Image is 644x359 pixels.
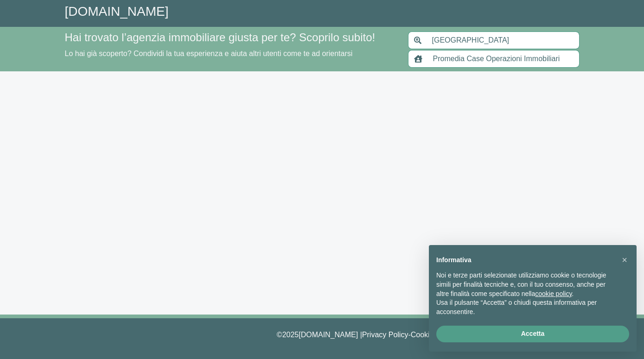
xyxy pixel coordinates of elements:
[65,329,580,340] p: © 2025 [DOMAIN_NAME] | - - |
[535,290,572,297] a: cookie policy - il link si apre in una nuova scheda
[436,298,614,316] p: Usa il pulsante “Accetta” o chiudi questa informativa per acconsentire.
[362,331,408,339] a: Privacy Policy
[436,256,614,264] h2: Informativa
[65,4,169,19] a: [DOMAIN_NAME]
[427,50,580,68] input: Inserisci nome agenzia immobiliare
[436,326,629,342] button: Accetta
[436,271,614,298] p: Noi e terze parti selezionate utilizziamo cookie o tecnologie simili per finalità tecniche e, con...
[427,31,580,49] input: Inserisci area di ricerca (Comune o Provincia)
[622,255,627,265] span: ×
[65,48,397,59] p: Lo hai già scoperto? Condividi la tua esperienza e aiuta altri utenti come te ad orientarsi
[65,31,397,44] h4: Hai trovato l’agenzia immobiliare giusta per te? Scoprilo subito!
[617,252,632,267] button: Chiudi questa informativa
[411,331,456,339] a: Cookie Policy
